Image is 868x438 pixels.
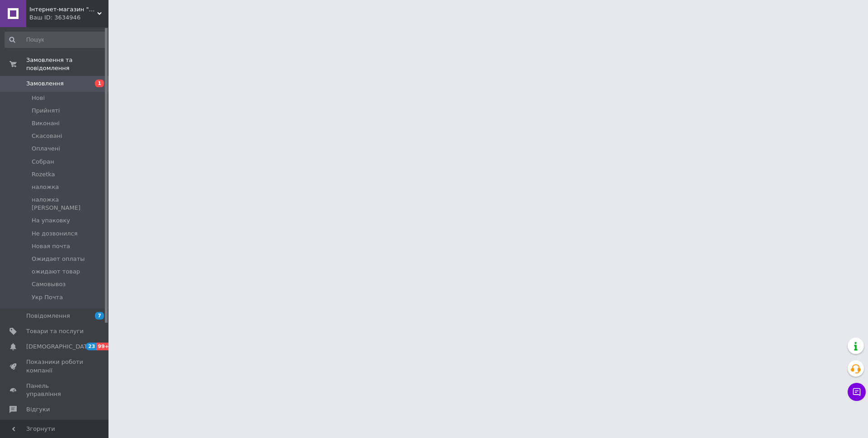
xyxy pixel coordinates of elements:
span: Rozetka [32,170,55,179]
span: Повідомлення [26,312,70,320]
span: [DEMOGRAPHIC_DATA] [26,343,93,351]
span: 99+ [96,343,111,350]
span: ожидают товар [32,268,80,276]
span: наложка [PERSON_NAME] [32,196,106,212]
span: Самовывоз [32,280,66,288]
span: На упаковку [32,217,70,225]
span: Інтернет-магазин "Електроніка" [29,5,97,14]
div: Ваш ID: 3634946 [29,14,108,22]
span: Виконані [32,119,60,127]
span: Товари та послуги [26,327,84,335]
button: Чат з покупцем [848,383,866,401]
span: Скасовані [32,132,62,140]
span: наложка [32,183,59,191]
span: 23 [86,343,96,350]
span: Cобран [32,158,54,166]
span: Новая почта [32,242,70,250]
span: Панель управління [26,382,84,398]
span: Замовлення [26,80,64,88]
span: Ожидает оплаты [32,255,85,263]
span: 1 [95,80,104,87]
span: Укр Почта [32,293,63,301]
span: Оплачені [32,145,60,153]
span: Відгуки [26,405,50,414]
span: Не дозвонился [32,230,78,238]
span: Прийняті [32,107,60,115]
span: Замовлення та повідомлення [26,56,108,72]
input: Пошук [5,32,107,48]
span: Показники роботи компанії [26,358,84,374]
span: Нові [32,94,45,102]
span: 7 [95,312,104,320]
